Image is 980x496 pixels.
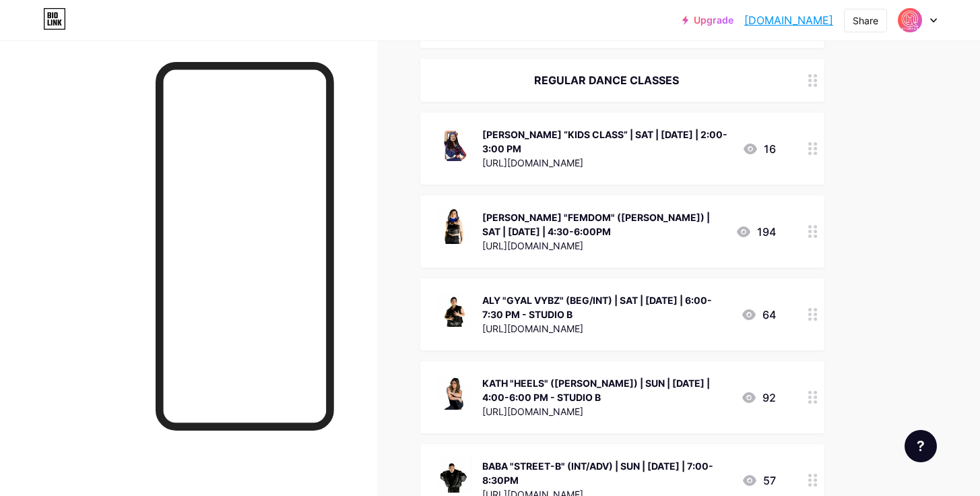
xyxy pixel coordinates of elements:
[482,404,730,418] div: [URL][DOMAIN_NAME]
[436,292,471,327] img: ALY "GYAL VYBZ" (BEG/INT) | SAT | SEP 6 | 6:00-7:30 PM - STUDIO B
[741,307,776,323] div: 64
[482,459,731,487] div: BABA "STREET-B" (INT/ADV) | SUN | [DATE] | 7:00-8:30PM
[482,210,725,239] div: [PERSON_NAME] "FEMDOM" ([PERSON_NAME]) | SAT | [DATE] | 4:30-6:00PM
[744,12,833,28] a: [DOMAIN_NAME]
[436,72,776,88] div: REGULAR DANCE CLASSES
[436,375,471,410] img: KATH "HEELS" (BEG) | SUN | SEP 7 | 4:00-6:00 PM - STUDIO B
[482,127,731,156] div: [PERSON_NAME] “KIDS CLASS” | SAT | [DATE] | 2:00-3:00 PM
[436,458,471,493] img: BABA "STREET-B" (INT/ADV) | SUN | SEP 7 | 7:00-8:30PM
[742,472,776,489] div: 57
[482,239,725,253] div: [URL][DOMAIN_NAME]
[482,376,730,404] div: KATH "HEELS" ([PERSON_NAME]) | SUN | [DATE] | 4:00-6:00 PM - STUDIO B
[482,156,731,170] div: [URL][DOMAIN_NAME]
[897,7,923,33] img: HQ Studios
[682,15,733,26] a: Upgrade
[482,293,730,321] div: ALY "GYAL VYBZ" (BEG/INT) | SAT | [DATE] | 6:00-7:30 PM - STUDIO B
[741,390,776,406] div: 92
[436,209,471,244] img: KEENA "FEMDOM" (BEG) | SAT | SEP 6 | 4:30-6:00PM
[742,141,776,157] div: 16
[853,13,878,28] div: Share
[736,224,776,240] div: 194
[436,126,471,161] img: KATE “KIDS CLASS” | SAT | SEP 6 | 2:00-3:00 PM
[482,321,730,336] div: [URL][DOMAIN_NAME]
